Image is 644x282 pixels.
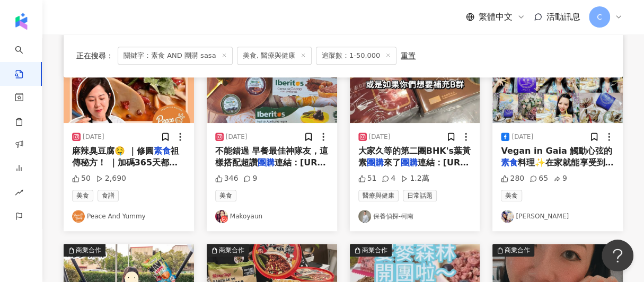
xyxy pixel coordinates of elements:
div: [DATE] [226,133,248,142]
div: 商業合作 [362,245,387,255]
span: Vegan in Gaia 觸動心弦的 [501,146,612,156]
div: [DATE] [83,133,104,142]
mark: 團購 [258,157,275,168]
span: 不能錯過 早餐最佳神隊友，這樣搭配超讚 [215,146,329,168]
div: 4 [382,173,395,184]
span: 關鍵字：素食 AND 團購 sasa [118,47,233,65]
a: KOL AvatarPeace And Yummy [72,210,186,223]
div: 51 [358,173,377,184]
mark: 素食 [154,146,171,156]
div: 9 [553,173,567,184]
div: 65 [530,173,548,184]
div: 重置 [401,51,416,60]
span: 美食 [501,190,522,201]
span: 料理✨️在家就能享受到✨精彩網址 [501,157,613,179]
div: 商業合作 [76,245,101,255]
mark: 團購 [401,157,418,168]
span: 正在搜尋 ： [76,51,113,60]
span: 美食 [72,190,93,201]
div: 1.2萬 [401,173,429,184]
span: 來了 [384,157,401,168]
mark: 團購 [367,157,384,168]
div: 346 [215,173,239,184]
div: 商業合作 [219,245,244,255]
a: KOL Avatar[PERSON_NAME] [501,210,614,223]
span: 日常話題 [403,190,437,201]
a: search [15,38,36,80]
div: [DATE] [369,133,391,142]
div: 2,690 [96,173,126,184]
span: 活動訊息 [546,12,580,22]
a: KOL AvatarMakoyaun [215,210,329,223]
div: 280 [501,173,524,184]
img: KOL Avatar [72,210,85,223]
span: 食譜 [98,190,119,201]
iframe: Help Scout Beacon - Open [602,240,633,271]
div: [DATE] [511,133,533,142]
span: C [597,11,602,23]
span: 祖傳秘方！ ｜加碼365天都有賣的素肉粽｜ [72,146,179,180]
img: KOL Avatar [215,210,228,223]
span: 大家久等的第二團BHK's葉黃素 [358,146,471,168]
span: 美食, 醫療與健康 [237,47,312,65]
a: KOL Avatar保養偵探-柯南 [358,210,472,223]
span: 美食 [215,190,236,201]
span: 麻辣臭豆腐🤤 ｜修圓 [72,146,154,156]
img: KOL Avatar [501,210,514,223]
span: 醫療與健康 [358,190,399,201]
div: 50 [72,173,91,184]
div: 9 [243,173,257,184]
div: 商業合作 [505,245,530,255]
img: KOL Avatar [358,210,371,223]
span: 繁體中文 [479,11,513,23]
span: 追蹤數：1-50,000 [316,47,396,65]
span: rise [15,182,23,206]
img: logo icon [13,13,30,30]
mark: 素食 [501,157,518,168]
